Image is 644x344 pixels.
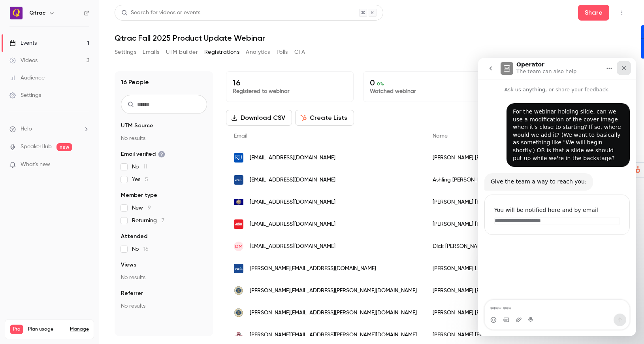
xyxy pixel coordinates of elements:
[143,46,159,59] button: Emails
[121,77,149,87] h1: 16 People
[143,246,149,252] span: 16
[250,331,417,339] span: [PERSON_NAME][EMAIL_ADDRESS][PERSON_NAME][DOMAIN_NAME]
[425,235,588,257] div: Dick [PERSON_NAME]
[132,176,148,183] span: Yes
[250,220,335,229] span: [EMAIL_ADDRESS][DOMAIN_NAME]
[21,125,32,133] span: Help
[478,58,636,336] iframe: Intercom live chat
[433,133,448,139] span: Name
[132,217,164,225] span: Returning
[425,213,588,235] div: [PERSON_NAME] [PERSON_NAME]
[121,191,157,199] span: Member type
[250,154,335,162] span: [EMAIL_ADDRESS][DOMAIN_NAME]
[21,143,52,151] a: SpeakerHub
[277,46,288,59] button: Polls
[226,110,292,126] button: Download CSV
[70,326,89,333] a: Manage
[56,143,72,151] span: new
[234,330,243,340] img: hindscc.edu
[166,46,198,59] button: UTM builder
[145,177,148,182] span: 5
[121,122,153,130] span: UTM Source
[21,161,50,169] span: What's new
[425,280,588,302] div: [PERSON_NAME] [PERSON_NAME]
[115,33,628,43] h1: Qtrac Fall 2025 Product Update Webinar
[121,289,143,297] span: Referrer
[148,205,151,211] span: 9
[28,326,65,333] span: Plan usage
[234,153,243,163] img: ku.edu
[132,163,147,171] span: No
[377,81,384,87] span: 0 %
[250,242,335,251] span: [EMAIL_ADDRESS][DOMAIN_NAME]
[294,46,305,59] button: CTA
[9,91,41,99] div: Settings
[234,133,247,139] span: Email
[250,198,335,206] span: [EMAIL_ADDRESS][DOMAIN_NAME]
[115,46,136,59] button: Settings
[162,218,164,223] span: 7
[9,39,37,47] div: Events
[234,219,243,229] img: jmmb.com
[425,169,588,191] div: Ashling [PERSON_NAME]
[234,264,243,273] img: vca.com
[234,308,243,318] img: dupagecounty.gov
[295,110,354,126] button: Create Lists
[246,46,270,59] button: Analytics
[204,46,239,59] button: Registrations
[121,134,207,142] p: No results
[143,164,147,170] span: 11
[121,302,207,310] p: No results
[10,325,23,334] span: Pro
[250,176,335,184] span: [EMAIL_ADDRESS][DOMAIN_NAME]
[132,204,151,212] span: New
[370,78,484,87] p: 0
[425,147,588,169] div: [PERSON_NAME] [PERSON_NAME]
[578,5,609,21] button: Share
[121,150,165,158] span: Email verified
[9,57,38,64] div: Videos
[132,245,149,253] span: No
[121,232,147,240] span: Attended
[233,87,347,95] p: Registered to webinar
[121,261,136,269] span: Views
[235,243,243,250] span: DM
[250,287,417,295] span: [PERSON_NAME][EMAIL_ADDRESS][PERSON_NAME][DOMAIN_NAME]
[9,74,45,82] div: Audience
[425,191,588,213] div: [PERSON_NAME] [PERSON_NAME]
[29,9,45,17] h6: Qtrac
[233,78,347,87] p: 16
[425,302,588,324] div: [PERSON_NAME] [PERSON_NAME]
[425,257,588,280] div: [PERSON_NAME] Lueer
[250,309,417,317] span: [PERSON_NAME][EMAIL_ADDRESS][PERSON_NAME][DOMAIN_NAME]
[234,286,243,295] img: dupagecounty.gov
[234,197,243,207] img: lancaster.ne.gov
[250,265,376,273] span: [PERSON_NAME][EMAIL_ADDRESS][DOMAIN_NAME]
[121,9,200,17] div: Search for videos or events
[121,122,207,310] section: facet-groups
[9,125,89,133] li: help-dropdown-opener
[370,87,484,95] p: Watched webinar
[234,175,243,185] img: vca.com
